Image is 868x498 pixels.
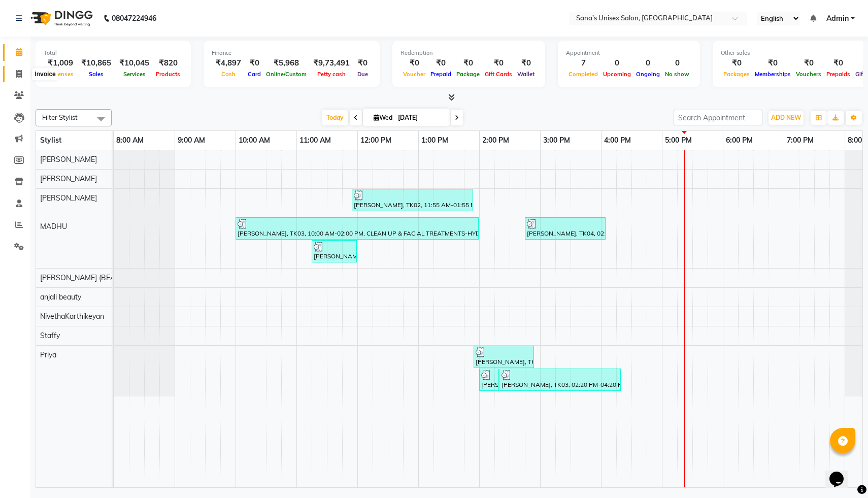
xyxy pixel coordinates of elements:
[824,71,853,78] span: Prepaids
[395,110,446,125] input: 2025-09-03
[297,133,333,148] a: 11:00 AM
[353,190,472,210] div: [PERSON_NAME], TK02, 11:55 AM-01:55 PM, CLEAN UP & FACIAL TREATMENTS-VITAMIN C ILLUMINATING FACIAL
[662,57,692,69] div: 0
[662,133,694,148] a: 5:00 PM
[475,347,533,367] div: [PERSON_NAME], TK02, 01:55 PM-02:55 PM, Threading-EYEBROWS
[400,71,428,78] span: Voucher
[153,71,183,78] span: Products
[40,174,97,183] span: [PERSON_NAME]
[236,133,273,148] a: 10:00 AM
[121,71,148,78] span: Services
[769,111,804,125] button: ADD NEW
[793,71,824,78] span: Vouchers
[40,155,97,164] span: [PERSON_NAME]
[40,193,97,203] span: [PERSON_NAME]
[784,133,816,148] a: 7:00 PM
[400,57,428,69] div: ₹0
[600,71,633,78] span: Upcoming
[526,219,605,238] div: [PERSON_NAME], TK04, 02:45 PM-04:05 PM, HYDRAFACIAL
[115,57,153,69] div: ₹10,045
[826,13,849,24] span: Admin
[752,57,793,69] div: ₹0
[42,113,78,121] span: Filter Stylist
[263,71,309,78] span: Online/Custom
[245,57,263,69] div: ₹0
[824,57,853,69] div: ₹0
[371,114,395,121] span: Wed
[219,71,238,78] span: Cash
[454,57,482,69] div: ₹0
[600,57,633,69] div: 0
[86,71,106,78] span: Sales
[153,57,183,69] div: ₹820
[633,57,662,69] div: 0
[309,57,354,69] div: ₹9,73,491
[480,133,512,148] a: 2:00 PM
[32,68,58,80] div: Invoice
[602,133,633,148] a: 4:00 PM
[633,71,662,78] span: Ongoing
[721,57,752,69] div: ₹0
[315,71,348,78] span: Petty cash
[313,242,356,261] div: [PERSON_NAME], TK01, 11:15 AM-12:00 PM, HAIRWASH AND BLOWDRY
[721,71,752,78] span: Packages
[114,133,146,148] a: 8:00 AM
[322,110,348,125] span: Today
[237,219,478,238] div: [PERSON_NAME], TK03, 10:00 AM-02:00 PM, CLEAN UP & FACIAL TREATMENTS-HYDRATING TREATMENT,Styling ...
[428,57,454,69] div: ₹0
[825,457,858,488] iframe: chat widget
[500,370,620,389] div: [PERSON_NAME], TK03, 02:20 PM-04:20 PM, Threading-EYEBROWS,Threading-UPPER LIP
[40,273,172,282] span: [PERSON_NAME] (BEAUTY THERAPIST)
[355,71,371,78] span: Due
[112,4,156,32] b: 08047224946
[212,57,245,69] div: ₹4,897
[77,57,115,69] div: ₹10,865
[482,71,515,78] span: Gift Cards
[662,71,692,78] span: No show
[212,49,372,57] div: Finance
[723,133,755,148] a: 6:00 PM
[480,370,498,389] div: [PERSON_NAME], TK03, 02:00 PM-02:20 PM, FOOT MASSAGE
[674,110,762,125] input: Search Appointment
[752,71,793,78] span: Memberships
[40,312,104,321] span: NivethaKarthikeyan
[245,71,263,78] span: Card
[40,222,67,231] span: MADHU
[263,57,309,69] div: ₹5,968
[354,57,372,69] div: ₹0
[175,133,208,148] a: 9:00 AM
[40,331,60,340] span: Staffy
[771,114,801,121] span: ADD NEW
[454,71,482,78] span: Package
[400,49,537,57] div: Redemption
[40,292,81,302] span: anjali beauty
[40,136,61,145] span: Stylist
[566,49,692,57] div: Appointment
[419,133,451,148] a: 1:00 PM
[541,133,573,148] a: 3:00 PM
[515,71,537,78] span: Wallet
[566,71,600,78] span: Completed
[40,350,56,359] span: Priya
[515,57,537,69] div: ₹0
[482,57,515,69] div: ₹0
[44,49,183,57] div: Total
[26,4,95,32] img: logo
[793,57,824,69] div: ₹0
[428,71,454,78] span: Prepaid
[44,57,77,69] div: ₹1,009
[358,133,394,148] a: 12:00 PM
[566,57,600,69] div: 7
